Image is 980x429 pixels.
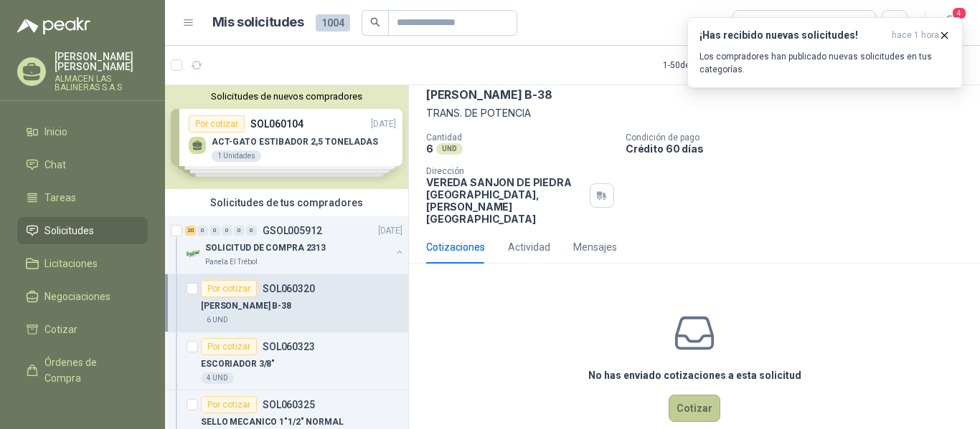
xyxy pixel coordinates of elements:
[44,256,98,271] span: Licitaciones
[588,367,801,383] h3: No has enviado cotizaciones a esta solicitud
[201,338,257,355] div: Por cotizar
[378,224,402,238] p: [DATE]
[209,226,220,236] div: 0
[165,85,408,189] div: Solicitudes de nuevos compradoresPor cotizarSOL060104[DATE] ACT-GATO ESTIBADOR 2,5 TONELADAS1 Uni...
[17,349,148,392] a: Órdenes de Compra
[185,222,405,268] a: 20 0 0 0 0 0 GSOL005912[DATE] Company LogoSOLICITUD DE COMPRA 2313Panela El Trébol
[426,176,584,225] p: VEREDA SANJON DE PIEDRA [GEOGRAPHIC_DATA] , [PERSON_NAME][GEOGRAPHIC_DATA]
[17,184,148,211] a: Tareas
[892,29,939,42] span: hace 1 hora
[201,357,275,371] p: ESCORIADOR 3/8"
[426,132,614,143] p: Cantidad
[426,105,963,121] p: TRANS. DE POTENCIA
[165,332,408,390] a: Por cotizarSOL060323ESCORIADOR 3/8"4 UND
[17,118,148,145] a: Inicio
[699,29,886,42] h3: ¡Has recibido nuevas solicitudes!
[246,226,257,236] div: 0
[17,151,148,178] a: Chat
[234,226,245,236] div: 0
[222,226,232,236] div: 0
[44,355,134,386] span: Órdenes de Compra
[44,157,66,173] span: Chat
[316,14,350,32] span: 1004
[426,143,433,155] p: 6
[205,241,326,255] p: SOLICITUD DE COMPRA 2313
[17,17,90,34] img: Logo peakr
[44,190,76,206] span: Tareas
[742,15,772,31] div: Todas
[171,91,402,102] button: Solicitudes de nuevos compradores
[201,299,291,313] p: [PERSON_NAME] B-38
[17,283,148,310] a: Negociaciones
[17,316,148,343] a: Cotizar
[699,50,951,76] p: Los compradores han publicado nuevas solicitudes en tus categorías.
[185,245,202,262] img: Company Logo
[573,239,617,255] div: Mensajes
[185,226,196,236] div: 20
[201,396,257,413] div: Por cotizar
[937,10,963,36] button: 4
[197,226,208,236] div: 0
[263,226,322,236] p: GSOL005912
[17,217,148,244] a: Solicitudes
[165,274,408,332] a: Por cotizarSOL060320[PERSON_NAME] B-386 UND
[55,52,148,72] p: [PERSON_NAME] [PERSON_NAME]
[201,280,257,297] div: Por cotizar
[55,74,148,92] p: ALMACEN LAS BALINERAS S.A.S
[426,239,485,255] div: Cotizaciones
[426,87,552,102] p: [PERSON_NAME] B-38
[669,395,720,422] button: Cotizar
[951,6,967,20] span: 4
[687,17,963,88] button: ¡Has recibido nuevas solicitudes!hace 1 hora Los compradores han publicado nuevas solicitudes en ...
[201,415,344,429] p: SELLO MECANICO 1"1/2" NORMAL
[201,314,234,326] div: 6 UND
[436,143,463,155] div: UND
[212,12,304,33] h1: Mis solicitudes
[626,132,974,143] p: Condición de pago
[44,289,110,304] span: Negociaciones
[165,189,408,216] div: Solicitudes de tus compradores
[370,17,380,27] span: search
[663,54,751,77] div: 1 - 50 de 453
[626,143,974,155] p: Crédito 60 días
[44,124,67,140] span: Inicio
[426,166,584,176] p: Dirección
[205,256,258,268] p: Panela El Trébol
[44,322,77,337] span: Cotizar
[263,400,315,410] p: SOL060325
[263,342,315,352] p: SOL060323
[17,250,148,277] a: Licitaciones
[44,223,94,238] span: Solicitudes
[201,372,234,384] div: 4 UND
[263,284,315,294] p: SOL060320
[508,239,550,255] div: Actividad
